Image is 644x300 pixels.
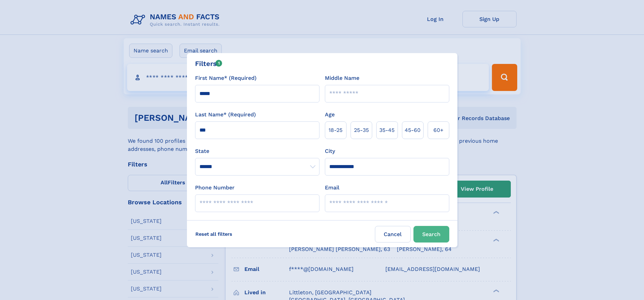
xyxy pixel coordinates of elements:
[354,126,369,134] span: 25‑35
[195,74,257,82] label: First Name* (Required)
[405,126,421,134] span: 45‑60
[325,184,339,192] label: Email
[379,126,395,134] span: 35‑45
[325,147,335,155] label: City
[195,147,319,155] label: State
[325,111,335,119] label: Age
[195,111,256,119] label: Last Name* (Required)
[413,226,449,243] button: Search
[191,226,237,242] label: Reset all filters
[195,59,222,69] div: Filters
[329,126,342,134] span: 18‑25
[375,226,411,243] label: Cancel
[195,184,235,192] label: Phone Number
[325,74,359,82] label: Middle Name
[433,126,444,134] span: 60+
